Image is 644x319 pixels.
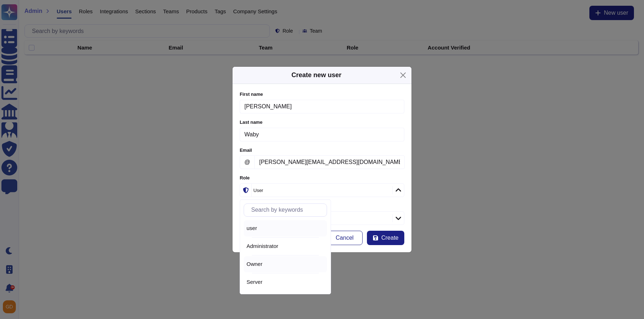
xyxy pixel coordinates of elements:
div: user [247,225,324,231]
div: user [244,220,327,236]
span: Server [247,279,262,285]
label: Email [240,148,404,153]
div: Administrator [244,238,327,254]
input: Enter email [254,155,405,169]
div: Administrator [247,243,324,249]
span: user [247,225,257,231]
label: Role [240,176,404,180]
span: Create [381,235,399,241]
input: Enter user firstname [240,100,404,113]
span: Cancel [336,235,354,241]
label: First name [240,92,404,97]
div: Create new user [291,70,341,80]
input: Enter user lastname [240,128,404,141]
div: Server [244,274,327,290]
div: Server [247,279,324,285]
div: Owner [244,256,327,272]
div: Owner [247,261,324,267]
span: Owner [247,261,262,267]
input: Search by keywords [248,204,327,216]
button: Close [397,70,409,81]
button: Cancel [327,231,363,245]
label: Last name [240,120,404,125]
div: User [253,188,263,193]
span: @ [240,155,255,169]
span: Administrator [247,243,278,249]
button: Create [367,231,404,245]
